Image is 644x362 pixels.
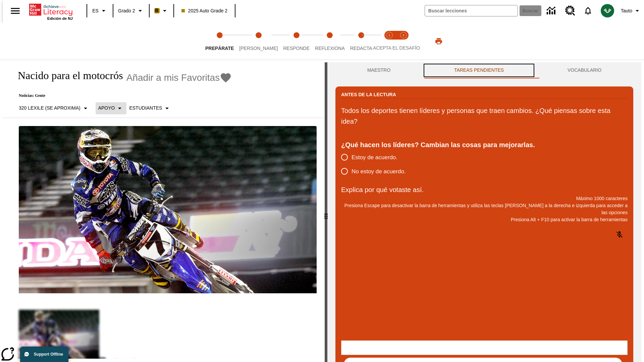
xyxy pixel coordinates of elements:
[428,35,449,47] button: Imprimir
[345,23,378,60] button: Redacta step 5 of 5
[618,5,644,17] button: Perfil/Configuración
[621,7,632,14] span: Tauto
[352,167,406,176] span: No estoy de acuerdo.
[200,23,239,60] button: Prepárate step 1 of 5
[98,105,115,112] p: Apoyo
[536,62,633,78] button: VOCABULARIO
[325,62,327,362] div: Pulsa la tecla de intro o la barra espaciadora y luego presiona las flechas de derecha e izquierd...
[611,227,628,243] button: Haga clic para activar la función de reconocimiento de voz
[388,34,390,37] text: 1
[352,153,397,162] span: Estoy de acuerdo.
[422,62,536,78] button: TAREAS PENDIENTES
[561,2,579,20] a: Centro de recursos, Se abrirá en una pestaña nueva.
[19,126,317,294] img: El corredor de motocrós James Stewart vuela por los aires en su motocicleta de montaña
[129,105,162,112] p: Estudiantes
[402,34,404,37] text: 2
[543,2,561,20] a: Centro de información
[96,102,127,114] button: Tipo de apoyo, Apoyo
[181,7,228,14] span: 2025 Auto Grade 2
[394,23,413,60] button: Acepta el desafío contesta step 2 of 2
[29,2,73,20] div: Portada
[327,62,641,362] div: activity
[205,46,234,51] span: Prepárate
[278,23,315,60] button: Responde step 3 of 5
[118,7,135,14] span: Grado 2
[47,16,73,20] span: Edición de NJ
[425,5,518,16] input: Buscar campo
[11,93,232,98] p: Noticias: Gente
[5,1,25,21] button: Abrir el menú lateral
[380,23,399,60] button: Acepta el desafío lee step 1 of 2
[126,72,232,83] button: Añadir a mis Favoritas - Nacido para el motocrós
[341,195,628,202] p: Máximo 1000 caracteres
[20,347,68,362] button: Support Offline
[3,5,98,11] body: Explica por qué votaste así. Máximo 1000 caracteres Presiona Alt + F10 para activar la barra de h...
[341,202,628,216] p: Presiona Escape para desactivar la barra de herramientas y utiliza las teclas [PERSON_NAME] a la ...
[126,102,174,114] button: Seleccionar estudiante
[341,91,396,98] h2: Antes de la lectura
[601,4,614,17] img: avatar image
[155,6,159,15] span: B
[341,216,628,223] p: Presiona Alt + F10 para activar la barra de herramientas
[310,23,350,60] button: Reflexiona step 4 of 5
[89,5,111,17] button: Lenguaje: ES, Selecciona un idioma
[34,352,63,357] span: Support Offline
[597,2,618,19] button: Escoja un nuevo avatar
[579,2,597,19] a: Notificaciones
[283,46,310,51] span: Responde
[341,139,628,150] div: ¿Qué hacen los líderes? Cambian las cosas para mejorarlas.
[3,62,325,359] div: reading
[92,7,99,14] span: ES
[16,102,92,114] button: Seleccione Lexile, 320 Lexile (Se aproxima)
[335,62,422,78] button: Maestro
[115,5,147,17] button: Grado: Grado 2, Elige un grado
[341,184,628,195] p: Explica por qué votaste así.
[11,69,123,82] h1: Nacido para el motocrós
[335,62,633,78] div: Instructional Panel Tabs
[373,45,420,51] span: ACEPTA EL DESAFÍO
[341,105,628,127] p: Todos los deportes tienen líderes y personas que traen cambios. ¿Qué piensas sobre esta idea?
[350,46,372,51] span: Redacta
[152,5,171,17] button: Boost El color de la clase es anaranjado claro. Cambiar el color de la clase.
[126,72,220,83] span: Añadir a mis Favoritas
[234,23,283,60] button: Lee step 2 of 5
[19,105,80,112] p: 320 Lexile (Se aproxima)
[341,150,411,178] div: poll
[239,46,278,51] span: [PERSON_NAME]
[315,46,345,51] span: Reflexiona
